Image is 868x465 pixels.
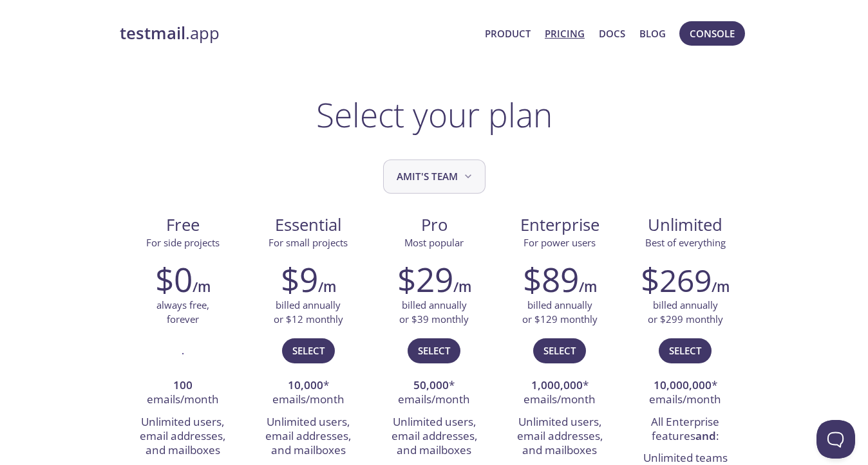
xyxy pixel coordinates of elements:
li: All Enterprise features : [632,412,739,448]
p: billed annually or $129 monthly [522,298,598,326]
button: Amit's team [383,160,486,194]
p: billed annually or $299 monthly [648,298,723,326]
li: * emails/month [507,375,613,412]
strong: and [695,428,716,443]
span: Select [543,342,576,359]
strong: 10,000 [288,378,323,392]
span: Unlimited [648,214,722,236]
li: Unlimited users, email addresses, and mailboxes [255,412,361,462]
span: Best of everything [645,236,726,249]
span: Console [690,25,735,42]
li: emails/month [129,375,236,412]
li: Unlimited users, email addresses, and mailboxes [507,412,613,462]
a: testmail.app [120,23,475,44]
span: Amit's team [397,168,475,185]
button: Select [408,338,460,363]
h6: /m [712,276,730,298]
strong: 10,000,000 [654,378,712,392]
span: For small projects [269,236,348,249]
span: Select [292,342,325,359]
strong: 1,000,000 [531,378,583,392]
li: Unlimited users, email addresses, and mailboxes [381,412,487,462]
span: Enterprise [507,214,612,236]
li: * emails/month [381,375,487,412]
span: Pro [381,214,486,236]
span: For side projects [146,236,220,249]
span: Free [130,214,235,236]
h2: $0 [155,260,193,298]
span: For power users [524,236,596,249]
p: always free, forever [156,298,209,326]
strong: 50,000 [413,378,449,392]
li: * emails/month [632,375,739,412]
h6: /m [453,276,471,298]
h6: /m [579,276,597,298]
h2: $9 [281,260,318,298]
strong: 100 [173,378,193,392]
a: Pricing [545,25,585,42]
button: Select [659,338,712,363]
button: Select [282,338,335,363]
span: Essential [256,214,361,236]
li: Unlimited users, email addresses, and mailboxes [129,412,236,462]
h2: $89 [523,260,579,298]
span: Select [669,342,701,359]
a: Blog [639,25,666,42]
h6: /m [318,276,336,298]
span: Select [418,342,450,359]
iframe: Help Scout Beacon - Open [816,420,855,459]
span: Most popular [404,236,464,249]
h1: Select your plan [316,95,552,134]
span: 269 [659,259,712,301]
button: Select [533,338,586,363]
h6: /m [193,276,211,298]
p: billed annually or $39 monthly [399,298,469,326]
h2: $ [641,260,712,298]
button: Console [679,21,745,46]
a: Product [485,25,531,42]
a: Docs [599,25,625,42]
h2: $29 [397,260,453,298]
p: billed annually or $12 monthly [274,298,343,326]
strong: testmail [120,22,185,44]
li: * emails/month [255,375,361,412]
